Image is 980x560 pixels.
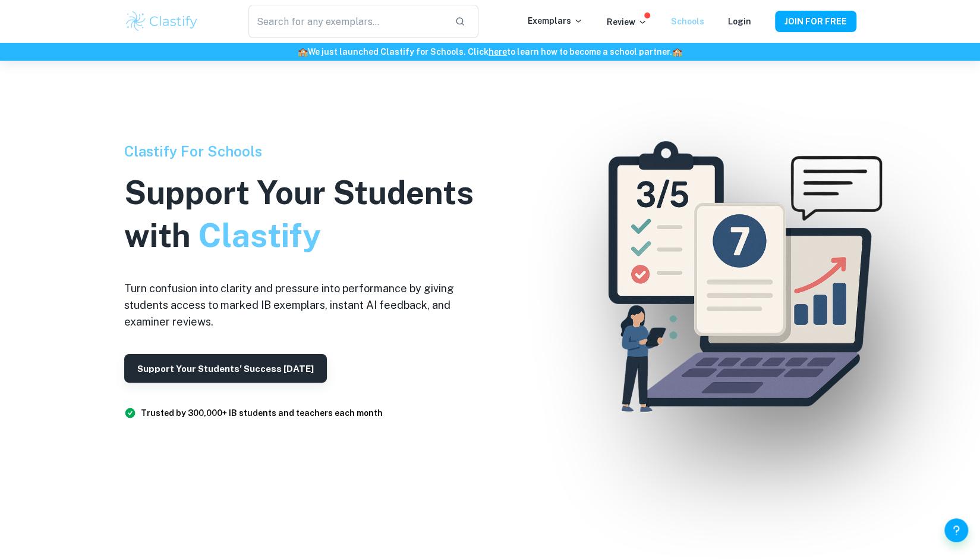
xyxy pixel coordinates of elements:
[124,140,493,162] h6: Clastify For Schools
[528,14,583,27] p: Exemplars
[944,518,968,542] button: Help and Feedback
[672,47,682,57] span: 🏫
[577,118,902,443] img: Clastify For Schools Hero
[124,171,493,257] h1: Support Your Students with
[728,17,751,26] a: Login
[124,280,493,330] h6: Turn confusion into clarity and pressure into performance by giving students access to marked IB ...
[607,15,647,29] p: Review
[2,45,978,58] h6: We just launched Clastify for Schools. Click to learn how to become a school partner.
[248,5,445,38] input: Search for any exemplars...
[141,406,383,420] h6: Trusted by 300,000+ IB students and teachers each month
[671,17,704,26] a: Schools
[124,354,327,383] button: Support Your Students’ Success [DATE]
[198,217,320,254] span: Clastify
[489,47,507,57] a: here
[298,47,308,57] span: 🏫
[124,10,200,33] img: Clastify logo
[775,11,856,32] button: JOIN FOR FREE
